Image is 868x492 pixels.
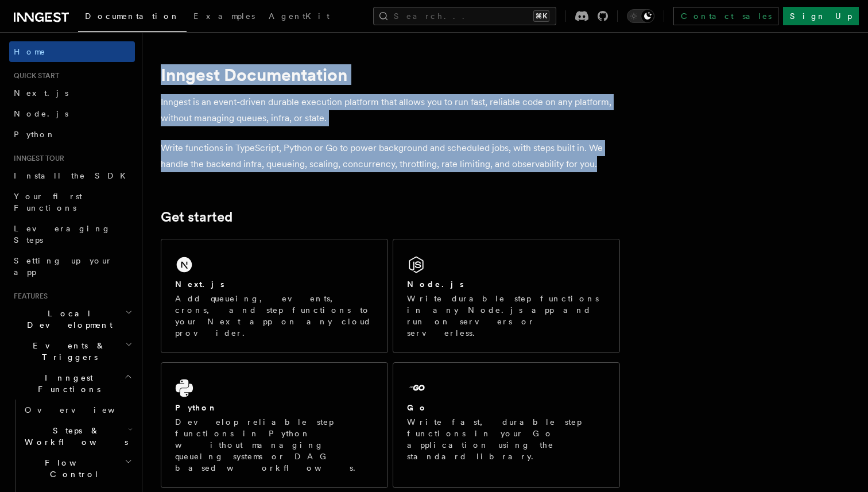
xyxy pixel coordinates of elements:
[9,41,135,62] a: Home
[9,340,125,363] span: Events & Triggers
[9,186,135,218] a: Your first Functions
[161,94,620,126] p: Inngest is an event-driven durable execution platform that allows you to run fast, reliable code ...
[9,308,125,331] span: Local Development
[161,209,232,225] a: Get started
[9,165,135,186] a: Install the SDK
[14,46,46,57] span: Home
[187,3,262,31] a: Examples
[14,192,82,212] span: Your first Functions
[9,154,64,163] span: Inngest tour
[20,425,128,448] span: Steps & Workflows
[673,7,778,25] a: Contact sales
[9,250,135,282] a: Setting up your app
[407,402,428,413] h2: Go
[393,239,620,353] a: Node.jsWrite durable step functions in any Node.js app and run on servers or serverless.
[373,7,556,25] button: Search...⌘K
[9,71,59,80] span: Quick start
[627,9,654,23] button: Toggle dark mode
[20,452,135,485] button: Flow Control
[193,11,255,21] span: Examples
[175,416,374,474] p: Develop reliable step functions in Python without managing queueing systems or DAG based workflows.
[175,293,374,339] p: Add queueing, events, crons, and step functions to your Next app on any cloud provider.
[175,402,218,413] h2: Python
[269,11,330,21] span: AgentKit
[20,457,125,480] span: Flow Control
[9,103,135,124] a: Node.js
[9,83,135,103] a: Next.js
[9,303,135,335] button: Local Development
[393,362,620,488] a: GoWrite fast, durable step functions in your Go application using the standard library.
[161,64,620,85] h1: Inngest Documentation
[262,3,336,31] a: AgentKit
[161,140,620,172] p: Write functions in TypeScript, Python or Go to power background and scheduled jobs, with steps bu...
[14,109,68,118] span: Node.js
[407,278,464,290] h2: Node.js
[9,124,135,145] a: Python
[20,400,135,420] a: Overview
[9,367,135,400] button: Inngest Functions
[161,239,388,353] a: Next.jsAdd queueing, events, crons, and step functions to your Next app on any cloud provider.
[20,420,135,452] button: Steps & Workflows
[14,88,68,98] span: Next.js
[407,416,606,462] p: Write fast, durable step functions in your Go application using the standard library.
[85,11,180,21] span: Documentation
[14,130,56,139] span: Python
[9,218,135,250] a: Leveraging Steps
[9,372,124,395] span: Inngest Functions
[14,256,113,277] span: Setting up your app
[783,7,859,25] a: Sign Up
[9,335,135,367] button: Events & Triggers
[9,292,48,301] span: Features
[14,224,111,245] span: Leveraging Steps
[14,171,133,180] span: Install the SDK
[25,405,143,414] span: Overview
[175,278,224,290] h2: Next.js
[533,10,549,22] kbd: ⌘K
[78,3,187,32] a: Documentation
[161,362,388,488] a: PythonDevelop reliable step functions in Python without managing queueing systems or DAG based wo...
[407,293,606,339] p: Write durable step functions in any Node.js app and run on servers or serverless.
